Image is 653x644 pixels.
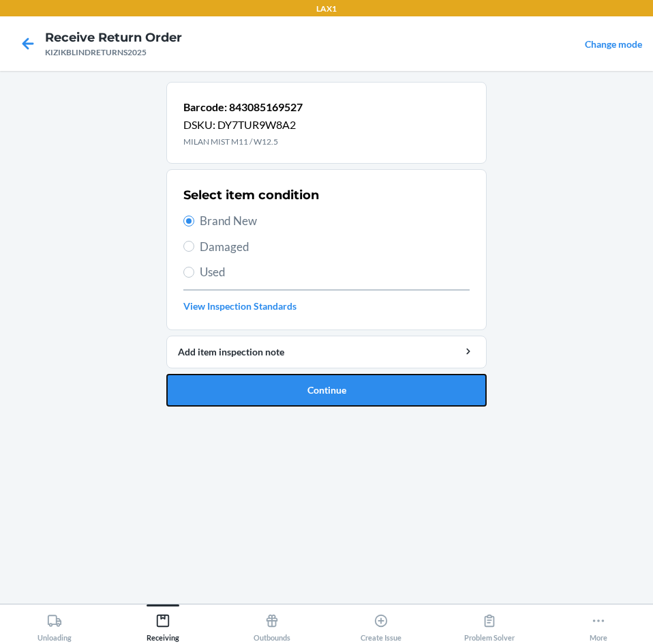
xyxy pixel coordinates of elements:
[45,46,182,59] div: KIZIKBLINDRETURNS2025
[544,604,653,642] button: More
[200,212,470,230] span: Brand New
[183,117,303,133] p: DSKU: DY7TUR9W8A2
[37,608,72,642] div: Unloading
[316,3,337,15] p: LAX1
[200,238,470,256] span: Damaged
[254,608,290,642] div: Outbounds
[166,336,487,368] button: Add item inspection note
[183,136,303,148] p: MILAN MIST M11 / W12.5
[183,186,319,204] h2: Select item condition
[217,604,326,642] button: Outbounds
[326,604,436,642] button: Create Issue
[183,216,194,226] input: Brand New
[590,608,607,642] div: More
[464,608,515,642] div: Problem Solver
[585,38,642,50] a: Change mode
[147,608,179,642] div: Receiving
[183,299,470,313] a: View Inspection Standards
[45,29,182,46] h4: Receive Return Order
[183,267,194,278] input: Used
[361,608,401,642] div: Create Issue
[200,263,470,281] span: Used
[183,241,194,252] input: Damaged
[178,345,475,359] div: Add item inspection note
[183,99,303,115] p: Barcode: 843085169527
[166,374,487,407] button: Continue
[436,604,545,642] button: Problem Solver
[109,604,218,642] button: Receiving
